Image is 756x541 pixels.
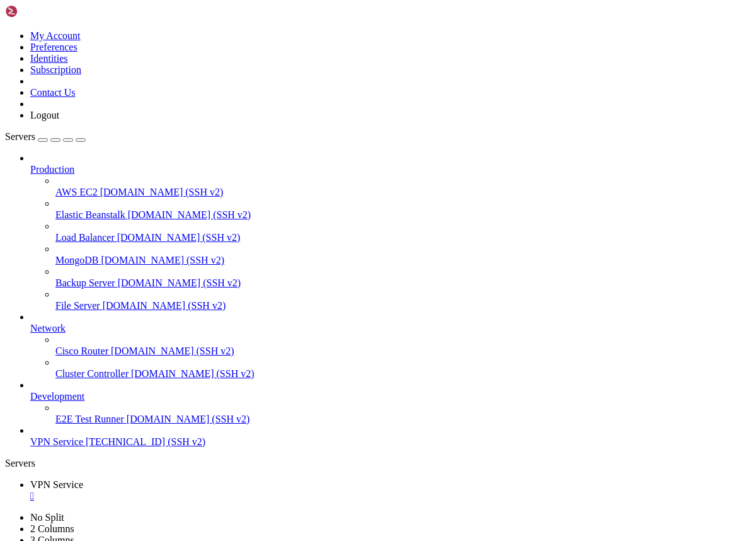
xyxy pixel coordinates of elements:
x-row: System load: 0.01 Processes: 168 [5,89,591,100]
li: Cisco Router [DOMAIN_NAME] (SSH v2) [55,334,751,357]
a: Cluster Controller [DOMAIN_NAME] (SSH v2) [55,368,751,380]
span: Backup Server [55,277,115,288]
li: File Server [DOMAIN_NAME] (SSH v2) [55,289,751,311]
a:  [30,491,751,502]
li: Backup Server [DOMAIN_NAME] (SSH v2) [55,266,751,289]
a: AWS EC2 [DOMAIN_NAME] (SSH v2) [55,187,751,198]
x-row: [URL][DOMAIN_NAME] [5,173,591,183]
li: MongoDB [DOMAIN_NAME] (SSH v2) [55,243,751,266]
span: [DOMAIN_NAME] (SSH v2) [131,368,255,379]
x-row: Last login: [DATE] from [TECHNICAL_ID] [5,277,591,288]
a: Identities [30,53,68,64]
span: E2E Test Runner [55,414,124,424]
span: MongoDB [55,255,98,265]
span: [DOMAIN_NAME] (SSH v2) [103,300,226,311]
x-row: * Documentation: [URL][DOMAIN_NAME] [5,26,591,37]
a: Subscription [30,64,81,75]
span: [DOMAIN_NAME] (SSH v2) [111,346,234,356]
span: VPN Service [30,436,83,447]
x-row: Swap usage: 0% IPv6 address for ens3: [TECHNICAL_ID] [5,120,591,131]
span: File Server [55,300,100,311]
x-row: System information as of [DATE] [5,68,591,79]
a: Servers [5,131,86,142]
li: E2E Test Runner [DOMAIN_NAME] (SSH v2) [55,402,751,425]
x-row: * Strictly confined Kubernetes makes edge and IoT secure. Learn how MicroK8s [5,141,591,152]
span: Development [30,391,84,402]
span: Cisco Router [55,346,108,356]
li: Load Balancer [DOMAIN_NAME] (SSH v2) [55,221,751,243]
li: Development [30,380,751,425]
x-row: Memory usage: 2% IPv4 address for ens3: [TECHNICAL_ID] [5,110,591,120]
div: Servers [5,458,751,469]
x-row: 0 updates can be applied immediately. [5,215,591,226]
a: Logout [30,110,59,120]
a: Contact Us [30,87,76,98]
x-row: * Management: [URL][DOMAIN_NAME] [5,37,591,47]
a: No Split [30,512,64,523]
a: Backup Server [DOMAIN_NAME] (SSH v2) [55,277,751,289]
li: AWS EC2 [DOMAIN_NAME] (SSH v2) [55,175,751,198]
x-row: 1 additional security update can be applied with ESM Apps. [5,236,591,247]
li: VPN Service [TECHNICAL_ID] (SSH v2) [30,425,751,448]
x-row: Usage of /: 1.9% of 236.14GB Users logged in: 0 [5,100,591,110]
a: Cisco Router [DOMAIN_NAME] (SSH v2) [55,346,751,357]
a: File Server [DOMAIN_NAME] (SSH v2) [55,300,751,311]
a: MongoDB [DOMAIN_NAME] (SSH v2) [55,255,751,266]
a: E2E Test Runner [DOMAIN_NAME] (SSH v2) [55,414,751,425]
a: Network [30,323,751,334]
a: My Account [30,30,81,41]
span: Elastic Beanstalk [55,209,125,220]
span: [DOMAIN_NAME] (SSH v2) [128,209,251,220]
a: Development [30,391,751,402]
span: Production [30,164,74,175]
a: VPN Service [30,479,751,502]
img: Shellngn [5,5,77,18]
x-row: * Support: [URL][DOMAIN_NAME] [5,47,591,58]
div: (16, 27) [90,288,95,299]
li: Network [30,311,751,380]
span: Servers [5,131,35,142]
span: Cluster Controller [55,368,129,379]
span: Load Balancer [55,232,115,243]
x-row: Expanded Security Maintenance for Applications is not enabled. [5,194,591,204]
span: [DOMAIN_NAME] (SSH v2) [118,277,241,288]
li: Production [30,153,751,311]
a: Load Balancer [DOMAIN_NAME] (SSH v2) [55,232,751,243]
span: Network [30,323,66,334]
a: Preferences [30,42,77,52]
span: VPN Service [30,479,83,490]
x-row: root@project:~# [5,288,591,299]
li: Cluster Controller [DOMAIN_NAME] (SSH v2) [55,357,751,380]
span: [TECHNICAL_ID] (SSH v2) [86,436,205,447]
span: [DOMAIN_NAME] (SSH v2) [127,414,250,424]
x-row: Welcome to Ubuntu 24.04.3 LTS (GNU/Linux 6.8.0-85-generic x86_64) [5,5,591,16]
span: [DOMAIN_NAME] (SSH v2) [100,187,224,197]
a: 2 Columns [30,523,74,534]
x-row: just raised the bar for easy, resilient and secure K8s cluster deployment. [5,152,591,163]
x-row: Learn more about enabling ESM Apps service at [URL][DOMAIN_NAME] [5,246,591,257]
li: Elastic Beanstalk [DOMAIN_NAME] (SSH v2) [55,198,751,221]
a: Production [30,164,751,175]
span: [DOMAIN_NAME] (SSH v2) [117,232,241,243]
a: Elastic Beanstalk [DOMAIN_NAME] (SSH v2) [55,209,751,221]
span: [DOMAIN_NAME] (SSH v2) [101,255,224,265]
span: AWS EC2 [55,187,98,197]
a: VPN Service [TECHNICAL_ID] (SSH v2) [30,436,751,448]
